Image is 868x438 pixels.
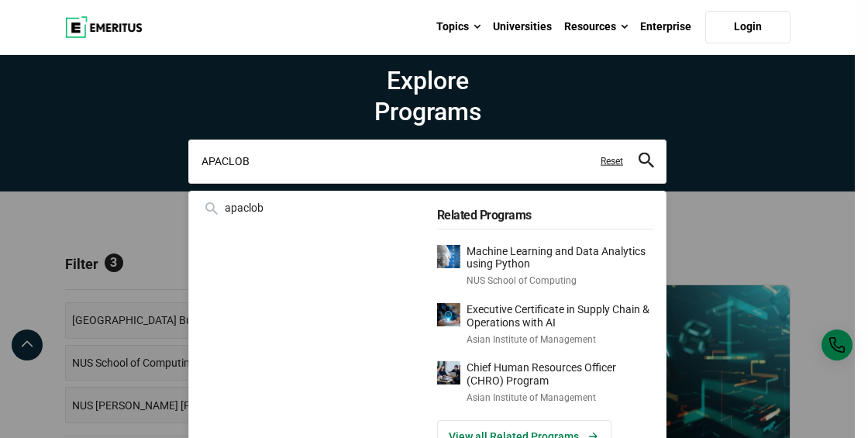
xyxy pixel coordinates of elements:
a: Login [705,11,790,43]
img: Machine Learning and Data Analytics using Python [437,245,460,268]
img: Chief Human Resources Officer (CHRO) Program [437,361,460,385]
span: Programs [188,96,666,127]
a: Chief Human Resources Officer (CHRO) ProgramAsian Institute of Management [437,361,654,404]
p: Asian Institute of Management [467,391,654,405]
a: search [639,157,654,171]
div: apaclob [201,199,418,216]
p: Executive Certificate in Supply Chain & Operations with AI [467,303,654,329]
p: Chief Human Resources Officer (CHRO) Program [467,361,654,388]
h1: Explore [188,65,666,127]
a: Executive Certificate in Supply Chain & Operations with AIAsian Institute of Management [437,303,654,346]
p: NUS School of Computing [467,274,654,288]
a: Reset search [601,155,623,168]
input: search-page [188,140,666,183]
a: Machine Learning and Data Analytics using PythonNUS School of Computing [437,245,654,288]
img: Executive Certificate in Supply Chain & Operations with AI [437,303,460,326]
h5: Related Programs [437,199,654,229]
p: Asian Institute of Management [467,333,654,347]
button: search [639,153,654,171]
p: Machine Learning and Data Analytics using Python [467,245,654,271]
